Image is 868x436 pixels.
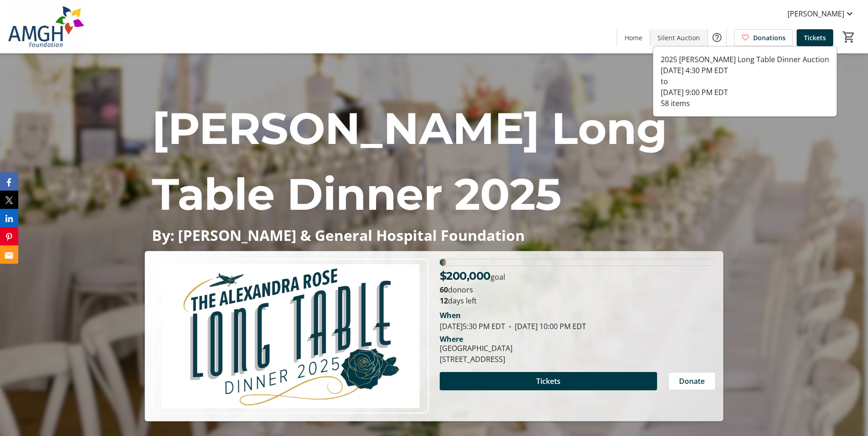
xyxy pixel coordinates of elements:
span: - [505,321,515,331]
span: Home [625,33,642,43]
button: Donate [668,372,716,390]
div: [DATE] 4:30 PM EDT [661,65,829,76]
span: 12 [440,296,448,306]
a: Donations [734,29,793,46]
span: Silent Auction [658,33,700,43]
p: donors [440,284,716,295]
span: Tickets [804,33,826,43]
button: [PERSON_NAME] [780,6,863,21]
span: [PERSON_NAME] Long Table Dinner 2025 [152,101,667,221]
div: 2025 [PERSON_NAME] Long Table Dinner Auction [661,54,829,65]
button: Help [708,28,726,47]
span: $200,000 [440,269,491,282]
p: goal [440,268,505,284]
p: By: [PERSON_NAME] & General Hospital Foundation [152,227,716,243]
button: Tickets [440,372,657,390]
b: 60 [440,285,448,295]
div: When [440,310,461,321]
div: to [661,76,829,87]
span: Tickets [536,376,561,387]
div: [GEOGRAPHIC_DATA] [440,343,512,354]
span: [DATE] 10:00 PM EDT [505,321,586,331]
div: [DATE] 9:00 PM EDT [661,87,829,98]
span: [PERSON_NAME] [787,8,844,19]
img: Alexandra Marine & General Hospital Foundation's Logo [5,4,87,49]
div: 2.3924999999999996% of fundraising goal reached [440,259,716,266]
button: Cart [841,29,857,45]
a: Tickets [797,29,833,46]
span: Donations [753,33,786,43]
span: Donate [679,376,705,387]
div: [STREET_ADDRESS] [440,354,512,365]
span: [DATE] 5:30 PM EDT [440,321,505,331]
a: Silent Auction [650,29,707,46]
div: 58 items [661,98,829,109]
img: Campaign CTA Media Photo [152,259,428,414]
p: days left [440,295,716,306]
div: Where [440,335,463,343]
a: Home [617,29,650,46]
